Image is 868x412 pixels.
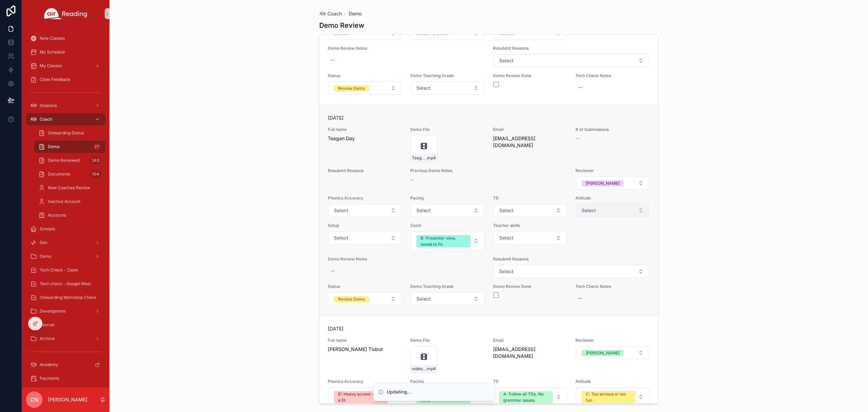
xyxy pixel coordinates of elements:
span: Onboarding Status [48,130,84,136]
a: Coach [26,113,105,125]
div: 104 [90,170,101,178]
span: Select [334,234,348,241]
span: Select [334,207,348,214]
button: Select Button [576,387,649,407]
span: Coach [40,117,52,122]
div: A: Follow all TDs. No grammar issues. [503,391,549,403]
button: Select Button [328,387,402,407]
span: Full name [328,338,402,343]
button: Select Button [411,204,484,217]
span: TD [493,195,567,201]
button: Select Button [328,231,402,244]
span: video1939902724 [412,366,426,372]
span: Demo [40,254,51,259]
a: Dev [26,237,105,249]
span: Pacing [410,195,484,201]
a: My Classes [26,60,105,72]
a: Development [26,305,105,317]
span: Select [499,234,514,241]
span: Teacher skills [493,223,567,228]
span: Reviewer [575,168,650,173]
span: CN [30,396,38,404]
div: D: Heavy accent - Not a fit [338,391,384,403]
span: Email [493,338,567,343]
span: Demo File [410,338,484,343]
span: Full name [328,127,402,132]
span: Select [416,85,431,92]
div: 243 [90,156,101,165]
p: [PERSON_NAME] [48,396,87,403]
span: Onboarding Workshop Check [40,295,96,300]
a: Inactive Account [34,195,105,208]
span: .mp4 [426,155,436,161]
button: Select Button [328,82,402,95]
span: Phonics Accuracy [328,379,402,384]
button: Select Button [493,265,650,278]
a: Onboarding Workshop Check [26,291,105,304]
span: Status [328,284,402,289]
span: Resubmit Reasons [328,168,402,173]
a: Onboarding Status [34,127,105,139]
span: Coach [327,10,342,17]
span: Select [499,268,514,275]
div: -- [331,57,335,63]
button: Select Button [411,292,484,305]
div: C: Too serious or too fun [586,391,631,403]
span: [EMAIL_ADDRESS][DOMAIN_NAME] [493,346,567,360]
span: Demo Review Notes [328,46,485,51]
span: TD [493,379,567,384]
span: Demo Review Done [493,284,567,289]
button: Select Button [576,177,649,190]
a: Schools [26,223,105,235]
a: New Coaches Review [34,182,105,194]
a: My Schedule [26,46,105,58]
a: Academy [26,359,105,371]
a: Payments [26,372,105,385]
span: [PERSON_NAME] Tiubot [328,346,402,353]
span: Select [582,207,596,214]
span: Resubmit Reasons [493,46,650,51]
button: Select Button [328,292,402,305]
span: Demo File [410,127,484,132]
span: New Classes [40,36,65,41]
a: Demo27 [34,141,105,153]
span: Select [499,57,514,64]
span: -- [410,176,414,183]
div: Review Demo [338,85,365,92]
span: Tech check - Google Meet [40,281,91,287]
button: Select Button [576,346,649,359]
span: My Schedule [40,49,65,55]
span: Tech Check Notes [575,73,650,78]
span: Tech Check - Zoom [40,267,78,273]
span: Demo [48,144,60,149]
p: [DATE] [328,114,344,121]
a: Demo [349,10,362,17]
a: Accounts [34,209,105,221]
span: Teagan Day [328,135,402,142]
span: My Classes [40,63,62,69]
span: Tech Check Notes [575,284,650,289]
span: Select [416,295,431,302]
div: [PERSON_NAME] [586,180,620,186]
div: B: Presenter view, needs to fix [420,235,466,247]
a: Documents104 [34,168,105,180]
a: Internal [26,319,105,331]
span: Status [328,73,402,78]
div: scrollable content [22,27,109,387]
span: Internal [40,322,54,328]
span: Dev [40,240,48,245]
span: New Coaches Review [48,185,90,191]
a: Demo [26,250,105,263]
span: Sessions [40,103,57,108]
button: Select Button [576,204,649,217]
span: Archive [40,336,55,341]
span: .mp4 [426,366,436,372]
span: Accounts [48,213,66,218]
span: [EMAIL_ADDRESS][DOMAIN_NAME] [493,135,567,149]
button: Select Button [493,231,567,244]
img: App logo [44,8,87,19]
a: Sessions [26,99,105,112]
button: Select Button [411,231,484,251]
span: Demo Teaching Grade [410,73,484,78]
button: Select Button [493,387,567,407]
